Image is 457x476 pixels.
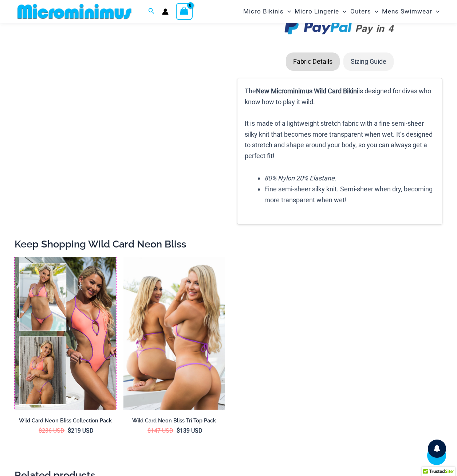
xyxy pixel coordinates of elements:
[350,2,371,21] span: Outers
[148,7,155,16] a: Search icon link
[68,427,94,434] bdi: 219 USD
[284,2,291,21] span: Menu Toggle
[15,417,116,427] a: Wild Card Neon Bliss Collection Pack
[380,2,441,21] a: Mens SwimwearMenu ToggleMenu Toggle
[348,2,380,21] a: OutersMenu ToggleMenu Toggle
[147,427,151,434] span: $
[147,427,173,434] bdi: 147 USD
[432,2,440,21] span: Menu Toggle
[286,52,340,71] li: Fabric Details
[176,3,193,20] a: View Shopping Cart, empty
[123,417,225,424] h2: Wild Card Neon Bliss Tri Top Pack
[240,1,442,22] nav: Site Navigation
[15,257,116,410] a: Collection Pack (7)Collection Pack B (1)Collection Pack B (1)
[68,427,71,434] span: $
[371,2,378,21] span: Menu Toggle
[177,427,202,434] bdi: 139 USD
[15,238,442,250] h2: Keep Shopping Wild Card Neon Bliss
[245,86,435,161] p: The is designed for divas who know how to play it wild. It is made of a lightweight stretch fabri...
[39,427,42,434] span: $
[123,257,225,410] a: Wild Card Neon Bliss Tri Top PackWild Card Neon Bliss Tri Top Pack BWild Card Neon Bliss Tri Top ...
[382,2,432,21] span: Mens Swimwear
[15,257,116,410] img: Collection Pack (7)
[243,2,284,21] span: Micro Bikinis
[264,174,336,182] em: 80% Nylon 20% Elastane.
[162,8,169,15] a: Account icon link
[343,52,394,71] li: Sizing Guide
[256,87,358,95] b: New Microminimus Wild Card Bikini
[123,417,225,427] a: Wild Card Neon Bliss Tri Top Pack
[177,427,180,434] span: $
[15,3,134,20] img: MM SHOP LOGO FLAT
[339,2,346,21] span: Menu Toggle
[264,184,435,205] li: Fine semi-sheer silky knit. Semi-sheer when dry, becoming more transparent when wet!
[15,417,116,424] h2: Wild Card Neon Bliss Collection Pack
[123,257,225,410] img: Wild Card Neon Bliss Tri Top Pack B
[39,427,64,434] bdi: 236 USD
[241,2,293,21] a: Micro BikinisMenu ToggleMenu Toggle
[295,2,339,21] span: Micro Lingerie
[293,2,348,21] a: Micro LingerieMenu ToggleMenu Toggle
